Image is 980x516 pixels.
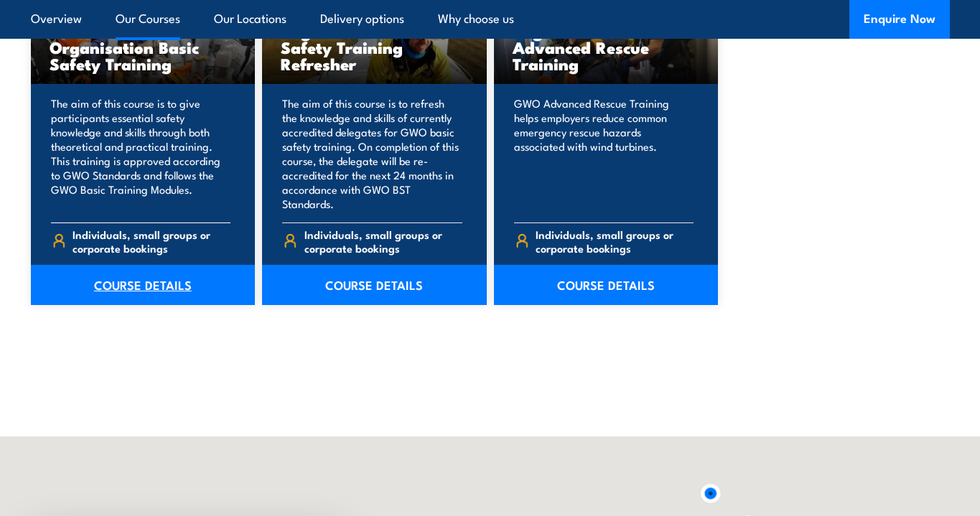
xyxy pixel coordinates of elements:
p: The aim of this course is to refresh the knowledge and skills of currently accredited delegates f... [282,96,462,211]
p: The aim of this course is to give participants essential safety knowledge and skills through both... [51,96,231,211]
a: COURSE DETAILS [494,265,719,305]
h3: Global Wind Organisation Basic Safety Training [50,22,237,72]
span: Individuals, small groups or corporate bookings [536,227,694,255]
h3: Global Wind Organisation Basic Safety Training Refresher [281,6,468,72]
span: Individuals, small groups or corporate bookings [73,227,230,255]
p: GWO Advanced Rescue Training helps employers reduce common emergency rescue hazards associated wi... [514,96,694,211]
h3: Global Wind Organisation Advanced Rescue Training [513,6,700,72]
a: COURSE DETAILS [262,265,487,305]
a: COURSE DETAILS [31,265,256,305]
span: Individuals, small groups or corporate bookings [304,227,462,255]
